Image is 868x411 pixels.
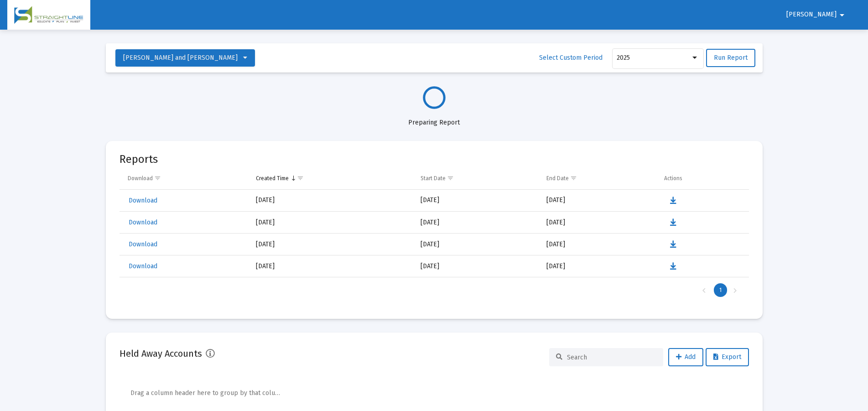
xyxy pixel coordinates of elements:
[256,175,289,182] div: Created Time
[154,175,161,182] span: Show filter options for column 'Download'
[249,167,414,189] td: Column Created Time
[297,175,304,182] span: Show filter options for column 'Created Time'
[414,190,540,212] td: [DATE]
[129,240,157,248] span: Download
[129,197,157,204] span: Download
[713,353,741,361] span: Export
[120,167,749,303] div: Data grid
[540,167,658,189] td: Column End Date
[664,175,682,182] div: Actions
[706,348,749,366] button: Export
[256,196,408,205] div: [DATE]
[714,54,748,62] span: Run Report
[714,283,727,297] div: Page 1
[129,262,157,270] span: Download
[540,255,658,277] td: [DATE]
[414,234,540,255] td: [DATE]
[414,255,540,277] td: [DATE]
[786,11,837,19] span: [PERSON_NAME]
[775,5,858,24] button: [PERSON_NAME]
[728,283,743,297] div: Next Page
[115,49,255,67] button: [PERSON_NAME] and [PERSON_NAME]
[120,346,202,361] h2: Held Away Accounts
[414,212,540,234] td: [DATE]
[567,354,656,361] input: Search
[130,385,281,401] div: Drag a column header here to group by that column
[540,212,658,234] td: [DATE]
[540,234,658,255] td: [DATE]
[414,167,540,189] td: Column Start Date
[706,49,755,67] button: Run Report
[120,155,158,164] mat-card-title: Reports
[658,167,749,189] td: Column Actions
[256,218,408,227] div: [DATE]
[546,175,569,182] div: End Date
[668,348,703,366] button: Add
[696,283,712,297] div: Previous Page
[128,175,153,182] div: Download
[129,219,157,226] span: Download
[837,6,847,24] mat-icon: arrow_drop_down
[256,262,408,271] div: [DATE]
[539,54,603,62] span: Select Custom Period
[106,109,763,127] div: Preparing Report
[120,277,749,303] div: Page Navigation
[676,353,696,361] span: Add
[540,190,658,212] td: [DATE]
[447,175,454,182] span: Show filter options for column 'Start Date'
[14,6,83,24] img: Dashboard
[421,175,446,182] div: Start Date
[570,175,577,182] span: Show filter options for column 'End Date'
[123,54,238,62] span: [PERSON_NAME] and [PERSON_NAME]
[617,54,630,62] span: 2025
[120,167,250,189] td: Column Download
[256,240,408,249] div: [DATE]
